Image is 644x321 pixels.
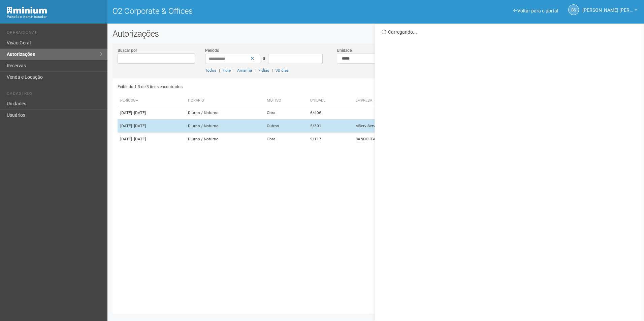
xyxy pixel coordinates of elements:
a: 30 dias [276,68,289,73]
td: BANCO ITAU [353,133,462,146]
th: Motivo [264,95,308,106]
td: Obra [264,133,308,146]
td: 9/117 [308,133,353,146]
td: Outros [264,119,308,133]
label: Período [205,47,219,53]
li: Cadastros [7,91,102,98]
h2: Autorizações [112,29,639,39]
span: - [DATE] [132,110,146,115]
th: Unidade [308,95,353,106]
span: a [263,56,265,61]
div: Carregando... [382,29,639,35]
td: Obra [264,106,308,119]
label: Buscar por [118,47,137,53]
th: Horário [185,95,264,106]
td: [DATE] [118,133,185,146]
td: MServ Serviços de Saúde [353,119,462,133]
div: Exibindo 1-3 de 3 itens encontrados [118,82,374,92]
th: Período [118,95,185,106]
a: Todos [205,68,216,73]
div: Painel do Administrador [7,14,102,20]
span: BIANKA souza cruz cavalcanti [582,1,633,13]
a: 7 dias [258,68,269,73]
td: Diurno / Noturno [185,119,264,133]
span: | [219,68,220,73]
td: [DATE] [118,119,185,133]
td: Diurno / Noturno [185,106,264,119]
a: Voltar para o portal [513,8,558,13]
td: Diurno / Noturno [185,133,264,146]
a: Amanhã [237,68,252,73]
li: Operacional [7,30,102,37]
label: Unidade [337,47,352,53]
a: [PERSON_NAME] [PERSON_NAME] [582,8,637,14]
h1: O2 Corporate & Offices [112,7,371,15]
td: 6/406 [308,106,353,119]
a: Hoje [223,68,231,73]
th: Empresa [353,95,462,106]
span: | [272,68,273,73]
td: [DATE] [118,106,185,119]
a: Bs [568,4,579,15]
td: 5/301 [308,119,353,133]
img: Minium [7,7,47,14]
span: - [DATE] [132,137,146,141]
span: - [DATE] [132,123,146,128]
span: | [233,68,234,73]
span: | [255,68,256,73]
